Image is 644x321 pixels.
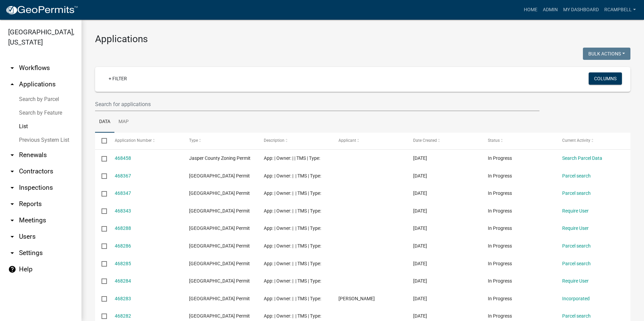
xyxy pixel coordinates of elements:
[556,133,630,149] datatable-header-cell: Current Activity
[115,225,131,231] a: 468288
[8,265,16,273] i: help
[540,3,560,16] a: Admin
[488,225,512,231] span: In Progress
[8,167,16,175] i: arrow_drop_down
[562,296,590,301] a: Incorporated
[562,190,591,196] a: Parcel search
[488,278,512,284] span: In Progress
[488,173,512,179] span: In Progress
[115,208,131,214] a: 468343
[8,151,16,159] i: arrow_drop_down
[264,173,321,179] span: App: | Owner: | | TMS | Type:
[264,278,321,284] span: App: | Owner: | | TMS | Type:
[115,243,131,249] a: 468286
[264,190,321,196] span: App: | Owner: | | TMS | Type:
[189,173,250,179] span: Jasper County Building Permit
[488,155,512,161] span: In Progress
[560,3,602,16] a: My Dashboard
[189,313,250,319] span: Jasper County Building Permit
[413,313,427,319] span: 08/23/2025
[115,138,152,143] span: Application Number
[189,208,250,214] span: Jasper County Building Permit
[413,190,427,196] span: 08/24/2025
[602,3,639,16] a: rcampbell
[488,296,512,301] span: In Progress
[413,155,427,161] span: 08/24/2025
[108,133,183,149] datatable-header-cell: Application Number
[264,261,321,266] span: App: | Owner: | | TMS | Type:
[115,278,131,284] a: 468284
[583,48,630,60] button: Bulk Actions
[488,313,512,319] span: In Progress
[189,225,250,231] span: Jasper County Building Permit
[189,190,250,196] span: Jasper County Building Permit
[115,155,131,161] a: 468458
[103,72,132,85] a: + Filter
[413,208,427,214] span: 08/24/2025
[264,296,321,301] span: App: | Owner: | | TMS | Type:
[264,155,320,161] span: App: | Owner: | | TMS | Type:
[95,111,114,133] a: Data
[8,184,16,192] i: arrow_drop_down
[488,243,512,249] span: In Progress
[332,133,407,149] datatable-header-cell: Applicant
[264,225,321,231] span: App: | Owner: | | TMS | Type:
[562,243,591,249] a: Parcel search
[562,261,591,266] a: Parcel search
[407,133,481,149] datatable-header-cell: Date Created
[189,138,198,143] span: Type
[338,138,356,143] span: Applicant
[413,243,427,249] span: 08/23/2025
[189,278,250,284] span: Jasper County Building Permit
[183,133,257,149] datatable-header-cell: Type
[189,261,250,266] span: Jasper County Building Permit
[413,296,427,301] span: 08/23/2025
[562,173,591,179] a: Parcel search
[413,138,437,143] span: Date Created
[562,278,589,284] a: Require User
[8,200,16,208] i: arrow_drop_down
[338,296,375,301] span: Benjamin Payne
[8,64,16,72] i: arrow_drop_down
[115,173,131,179] a: 468367
[488,208,512,214] span: In Progress
[413,261,427,266] span: 08/23/2025
[8,216,16,224] i: arrow_drop_down
[115,296,131,301] a: 468283
[562,313,591,319] a: Parcel search
[257,133,332,149] datatable-header-cell: Description
[589,72,622,85] button: Columns
[562,225,589,231] a: Require User
[562,138,590,143] span: Current Activity
[488,138,500,143] span: Status
[8,233,16,241] i: arrow_drop_down
[413,225,427,231] span: 08/23/2025
[413,173,427,179] span: 08/24/2025
[8,249,16,257] i: arrow_drop_down
[115,190,131,196] a: 468347
[189,155,251,161] span: Jasper County Zoning Permit
[115,313,131,319] a: 468282
[114,111,133,133] a: Map
[521,3,540,16] a: Home
[488,261,512,266] span: In Progress
[488,190,512,196] span: In Progress
[189,296,250,301] span: Jasper County Building Permit
[481,133,556,149] datatable-header-cell: Status
[562,155,602,161] a: Search Parcel Data
[264,138,284,143] span: Description
[95,133,108,149] datatable-header-cell: Select
[115,261,131,266] a: 468285
[8,80,16,88] i: arrow_drop_up
[189,243,250,249] span: Jasper County Building Permit
[562,208,589,214] a: Require User
[264,243,321,249] span: App: | Owner: | | TMS | Type:
[95,33,630,45] h3: Applications
[264,313,321,319] span: App: | Owner: | | TMS | Type:
[95,97,539,111] input: Search for applications
[264,208,321,214] span: App: | Owner: | | TMS | Type:
[413,278,427,284] span: 08/23/2025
